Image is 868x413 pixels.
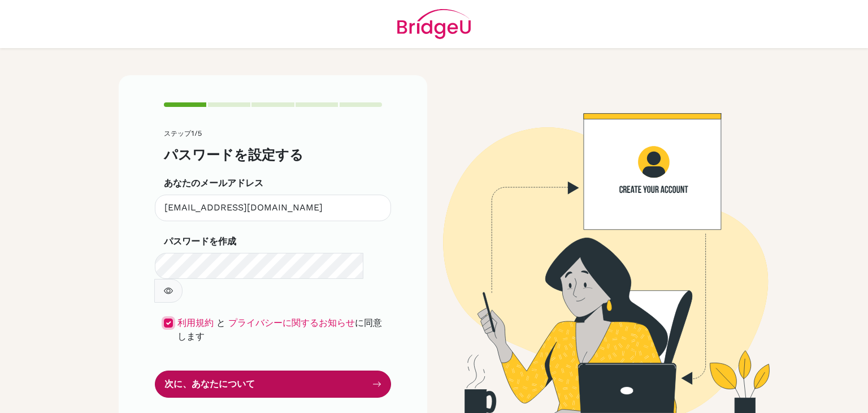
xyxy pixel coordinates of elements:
font: と [216,317,225,328]
input: メールアドレスを入力してください* [155,195,391,221]
font: 次に、あなたについて [164,378,255,389]
font: ステップ1/5 [164,129,202,137]
font: パスワードを作成 [164,236,236,247]
a: プライバシーに関するお知らせ [228,317,355,328]
a: 利用規約 [177,317,214,328]
button: 次に、あなたについて [155,371,391,397]
font: パスワードを設定する [164,146,303,163]
font: あなたのメールアドレス [164,178,263,188]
